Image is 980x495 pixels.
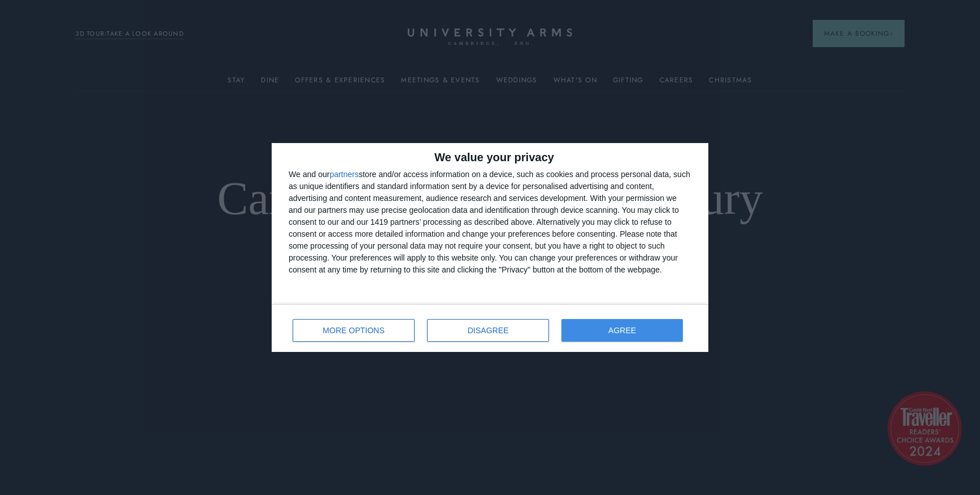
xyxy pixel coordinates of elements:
[323,326,385,334] span: MORE OPTIONS
[427,319,549,342] button: DISAGREE
[293,319,415,342] button: MORE OPTIONS
[330,170,358,178] button: partners
[289,152,691,163] h2: We value your privacy
[609,326,636,334] span: AGREE
[272,143,708,352] div: qc-cmp2-ui
[468,326,509,334] span: DISAGREE
[289,169,691,276] div: We and our store and/or access information on a device, such as cookies and process personal data...
[561,319,683,342] button: AGREE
